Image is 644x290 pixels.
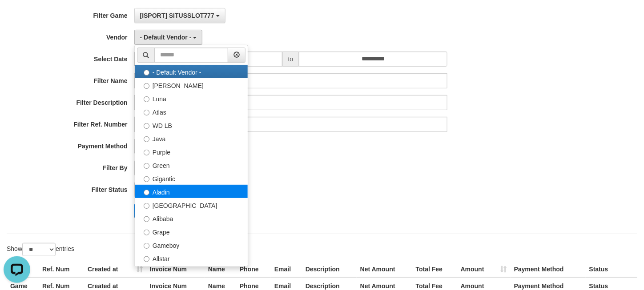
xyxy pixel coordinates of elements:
[144,243,149,249] input: Gameboy
[511,261,586,278] th: Payment Method
[144,150,149,155] input: Purple
[271,261,302,278] th: Email
[586,261,637,278] th: Status
[457,261,511,278] th: Amount
[22,243,56,256] select: Showentries
[135,105,248,118] label: Atlas
[135,158,248,171] label: Green
[144,110,149,115] input: Atlas
[135,118,248,131] label: WD LB
[84,261,146,278] th: Created at
[282,52,299,67] span: to
[135,265,248,278] label: Xtr
[236,261,271,278] th: Phone
[140,12,214,19] span: [ISPORT] SITUSSLOT777
[134,30,203,45] button: - Default Vendor -
[302,261,357,278] th: Description
[144,163,149,169] input: Green
[135,238,248,251] label: Gameboy
[134,8,225,23] button: [ISPORT] SITUSSLOT777
[144,216,149,222] input: Alibaba
[144,203,149,209] input: [GEOGRAPHIC_DATA]
[135,145,248,158] label: Purple
[144,96,149,102] input: Luna
[135,131,248,145] label: Java
[135,225,248,238] label: Grape
[135,171,248,185] label: Gigantic
[146,261,205,278] th: Invoice Num
[144,230,149,235] input: Grape
[205,261,236,278] th: Name
[39,261,84,278] th: Ref. Num
[144,256,149,262] input: Allstar
[135,198,248,211] label: [GEOGRAPHIC_DATA]
[135,185,248,198] label: Aladin
[144,70,149,75] input: - Default Vendor -
[144,176,149,182] input: Gigantic
[144,136,149,142] input: Java
[4,4,30,30] button: Open LiveChat chat widget
[144,190,149,195] input: Aladin
[412,261,457,278] th: Total Fee
[7,243,74,256] label: Show entries
[135,78,248,91] label: [PERSON_NAME]
[135,211,248,225] label: Alibaba
[357,261,412,278] th: Net Amount
[135,91,248,105] label: Luna
[140,34,192,41] span: - Default Vendor -
[144,123,149,129] input: WD LB
[135,65,248,78] label: - Default Vendor -
[144,83,149,89] input: [PERSON_NAME]
[135,251,248,265] label: Allstar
